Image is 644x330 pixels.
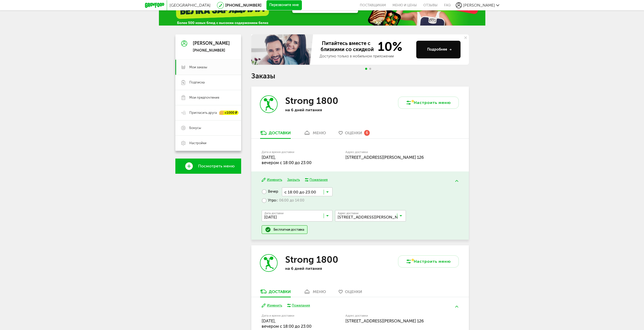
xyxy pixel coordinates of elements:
[276,198,304,203] span: с 06:00 до 14:00
[285,107,351,112] p: на 6 дней питания
[287,303,310,308] button: Пожелания
[262,155,311,165] span: [DATE], вечером c 18:00 до 23:00
[313,130,326,135] div: меню
[416,41,461,58] button: Подробнее
[365,68,367,70] span: Go to slide 1
[189,65,207,70] span: Мои заказы
[338,212,359,215] span: Адрес доставки
[258,289,293,297] a: Доставки
[198,164,235,168] span: Посмотреть меню
[264,212,284,215] span: Дата доставки
[345,151,440,153] label: Адрес доставки
[266,0,302,10] button: Перезвоните мне
[320,40,375,53] span: Питайтесь вместе с близкими со скидкой
[285,95,338,106] h3: Strong 1800
[313,289,326,294] div: меню
[345,155,424,160] span: [STREET_ADDRESS][PERSON_NAME] 126
[455,180,458,182] img: arrow-up-green.5eb5f82.svg
[345,130,362,135] span: Оценки
[320,54,412,59] div: Доступно только в мобильном приложении
[262,178,282,182] button: Изменить
[369,68,371,70] span: Go to slide 2
[262,318,311,329] span: [DATE], вечером c 18:00 до 23:00
[336,130,372,138] a: Оценки 6
[345,318,424,323] span: [STREET_ADDRESS][PERSON_NAME] 126
[265,227,271,233] img: done.51a953a.svg
[305,178,328,182] button: Пожелания
[175,136,241,151] a: Настройки
[175,90,241,105] a: Мои предпочтения
[463,3,495,8] span: [PERSON_NAME]
[455,306,458,307] img: arrow-up-green.5eb5f82.svg
[251,34,315,65] img: family-banner.579af9d.jpg
[287,178,300,182] button: Закрыть
[345,289,362,294] span: Оценки
[427,47,452,52] div: Подробнее
[269,130,291,135] div: Доставки
[345,314,440,317] label: Адрес доставки
[292,303,310,308] div: Пожелания
[219,111,239,115] div: +1000 ₽
[262,151,320,153] label: Дата и время доставки
[175,60,241,75] a: Мои заказы
[364,130,370,136] div: 6
[189,126,201,130] span: Бонусы
[175,75,241,90] a: Подписка
[225,3,261,8] a: [PHONE_NUMBER]
[274,228,304,232] div: Бесплатная доставка
[285,254,338,265] h3: Strong 1800
[301,130,328,138] a: меню
[269,289,291,294] div: Доставки
[193,48,230,53] div: [PHONE_NUMBER]
[262,196,304,205] label: Утро
[262,314,320,317] label: Дата и время доставки
[189,95,219,100] span: Мои предпочтения
[170,3,211,8] span: [GEOGRAPHIC_DATA]
[175,120,241,136] a: Бонусы
[175,159,241,174] a: Посмотреть меню
[258,130,293,138] a: Доставки
[251,73,469,79] h1: Заказы
[398,255,459,268] button: Настроить меню
[262,187,278,196] label: Вечер
[301,289,328,297] a: меню
[193,41,230,46] div: [PERSON_NAME]
[398,97,459,109] button: Настроить меню
[285,266,351,271] p: на 6 дней питания
[175,105,241,120] a: Пригласить друга +1000 ₽
[309,178,328,182] div: Пожелания
[189,80,205,85] span: Подписка
[336,289,365,297] a: Оценки
[262,303,282,308] button: Изменить
[189,111,217,115] span: Пригласить друга
[189,141,206,145] span: Настройки
[375,40,402,53] span: 10%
